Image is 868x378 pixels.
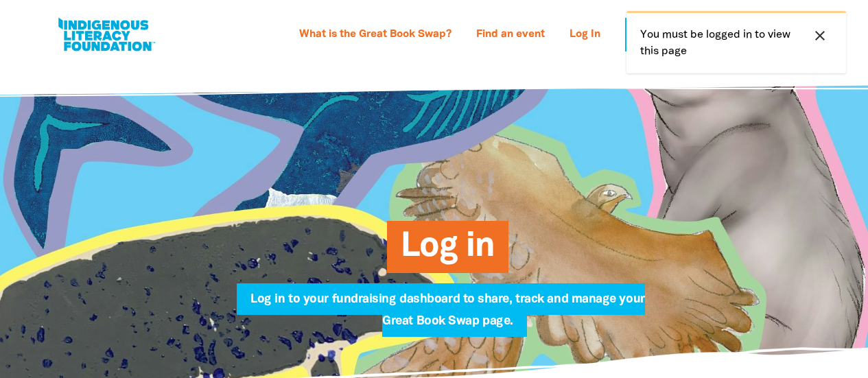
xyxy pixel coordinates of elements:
i: close [812,27,828,44]
a: Find an event [468,24,553,46]
a: What is the Great Book Swap? [291,24,460,46]
a: Sign Up [625,18,715,51]
span: Log in [401,231,495,273]
button: close [808,27,832,45]
a: Log In [561,24,609,46]
span: Log in to your fundraising dashboard to share, track and manage your Great Book Swap page. [250,294,644,337]
div: You must be logged in to view this page [626,11,846,73]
